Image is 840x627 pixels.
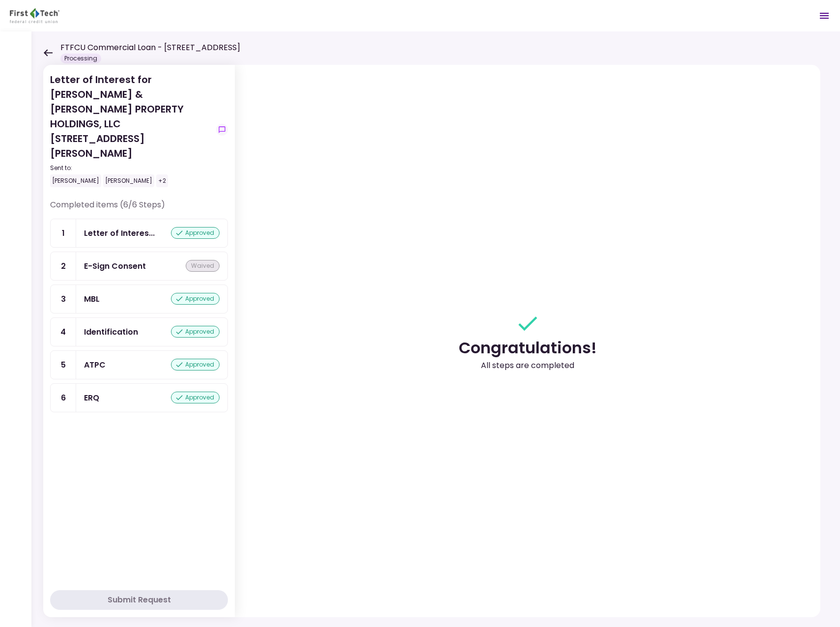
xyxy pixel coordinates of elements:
div: approved [171,227,220,239]
div: [PERSON_NAME] [103,174,154,187]
div: approved [171,359,220,370]
div: waived [186,260,220,272]
div: ERQ [84,392,99,404]
div: Submit Request [108,594,171,606]
div: Sent to: [50,164,212,172]
div: 2 [51,252,76,280]
a: 2E-Sign Consentwaived [50,252,228,281]
div: All steps are completed [481,360,574,371]
a: 1Letter of Interestapproved [50,219,228,248]
div: ATPC [84,359,106,371]
div: 6 [51,384,76,412]
div: Completed items (6/6 Steps) [50,199,228,219]
div: E-Sign Consent [84,260,146,272]
button: Open menu [812,4,836,28]
div: Processing [60,54,101,63]
div: 1 [51,219,76,247]
div: approved [171,392,220,403]
div: 3 [51,285,76,313]
a: 6ERQapproved [50,383,228,412]
div: Identification [84,326,138,338]
a: 4Identificationapproved [50,317,228,346]
div: approved [171,293,220,305]
button: show-messages [216,124,228,136]
a: 5ATPCapproved [50,350,228,379]
div: Letter of Interest [84,227,155,239]
img: Partner icon [10,8,59,23]
div: MBL [84,293,100,305]
div: 5 [51,351,76,379]
div: +2 [156,174,168,187]
div: [PERSON_NAME] [50,174,101,187]
div: approved [171,326,220,338]
h1: FTFCU Commercial Loan - [STREET_ADDRESS] [60,42,240,54]
button: Submit Request [50,590,228,610]
a: 3MBLapproved [50,285,228,313]
div: Letter of Interest for [PERSON_NAME] & [PERSON_NAME] PROPERTY HOLDINGS, LLC [STREET_ADDRESS][PERS... [50,72,212,187]
div: Congratulations! [459,336,597,360]
div: 4 [51,318,76,346]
